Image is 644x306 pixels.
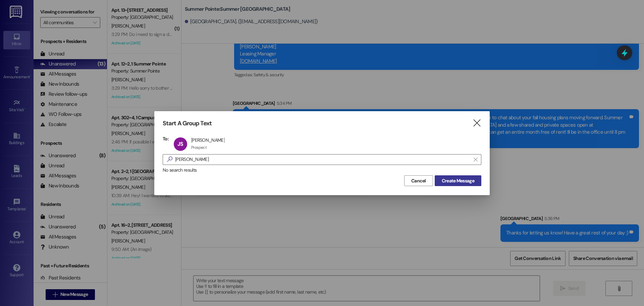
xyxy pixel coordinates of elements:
div: No search results [163,167,481,174]
span: Cancel [411,177,426,184]
div: [PERSON_NAME] [191,137,225,143]
span: Create Message [442,177,474,184]
button: Clear text [470,155,481,165]
span: JS [177,140,183,147]
i:  [164,156,175,163]
button: Cancel [404,175,433,186]
h3: To: [163,136,169,142]
div: Prospect [191,145,207,150]
input: Search for any contact or apartment [175,155,470,164]
i:  [474,157,477,162]
i:  [472,120,481,127]
h3: Start A Group Text [163,120,212,127]
button: Create Message [435,175,481,186]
